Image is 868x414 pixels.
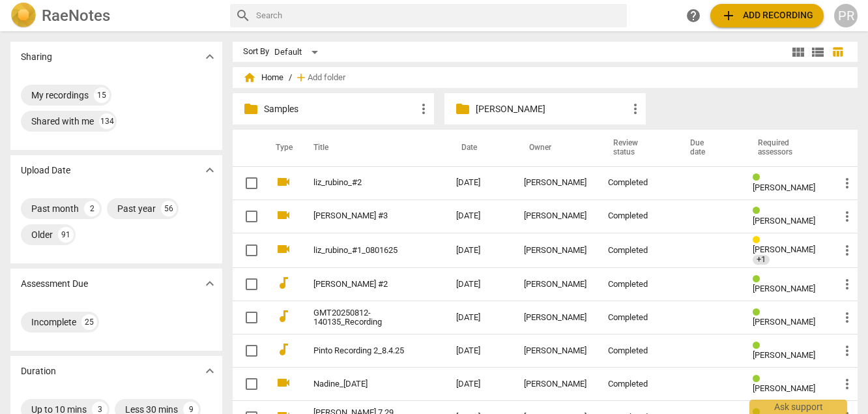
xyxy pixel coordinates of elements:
div: [PERSON_NAME] [524,246,587,256]
span: Review status: completed [753,374,765,384]
p: Upload Date [21,164,70,177]
div: Older [31,228,53,241]
div: Incomplete [31,316,76,329]
div: Shared with me [31,115,94,128]
button: Tile view [788,42,808,62]
span: [PERSON_NAME] [753,244,815,254]
a: liz_rubino_#2 [313,178,409,188]
div: [PERSON_NAME] [524,280,587,289]
span: folder [455,101,470,117]
div: Completed [608,178,664,188]
button: Table view [828,42,847,62]
span: audiotrack [276,275,291,291]
span: more_vert [628,101,643,117]
div: Completed [608,246,664,256]
div: Completed [608,346,664,356]
span: Home [243,71,283,84]
span: expand_more [202,276,218,291]
span: Add recording [721,8,813,23]
th: Title [298,130,446,166]
div: Completed [608,280,664,289]
span: expand_more [202,49,218,65]
span: more_vert [839,310,855,325]
p: Samples [264,102,416,116]
span: [PERSON_NAME] [753,350,815,360]
span: videocam [276,375,291,391]
div: 91 [58,227,74,243]
span: search [235,8,251,23]
span: more_vert [839,243,855,258]
th: Type [265,130,298,166]
span: expand_more [202,363,218,379]
td: [DATE] [446,334,514,368]
th: Date [446,130,514,166]
span: [PERSON_NAME] [753,216,815,226]
p: Assessment Due [21,277,88,291]
div: Completed [608,211,664,221]
span: more_vert [416,101,431,117]
span: videocam [276,174,291,190]
span: Review status: in progress [753,235,765,245]
span: audiotrack [276,342,291,357]
span: [PERSON_NAME] [753,183,815,192]
span: Review status: completed [753,206,765,216]
p: Sharing [21,50,52,64]
span: view_list [810,44,826,60]
span: folder [243,101,259,117]
th: Owner [514,130,598,166]
div: Default [274,42,323,63]
span: view_module [790,44,806,60]
button: PR [834,4,858,27]
span: add [295,71,308,84]
span: videocam [276,207,291,223]
div: Completed [608,379,664,389]
h2: RaeNotes [42,7,110,25]
span: more_vert [839,276,855,292]
span: / [289,73,292,83]
span: Review status: completed [753,341,765,351]
div: Ask support [749,400,847,414]
a: liz_rubino_#1_0801625 [313,246,409,256]
span: expand_more [202,162,218,178]
span: [PERSON_NAME] [753,284,815,293]
button: Show more [200,274,220,293]
span: more_vert [839,343,855,359]
span: more_vert [839,376,855,392]
button: Show more [200,361,220,381]
span: Review status: completed [753,173,765,183]
div: 2 [84,201,100,216]
span: Add folder [308,73,345,83]
td: [DATE] [446,200,514,233]
span: add [721,8,736,23]
span: Review status: completed [753,274,765,284]
span: [PERSON_NAME] [753,383,815,393]
span: more_vert [839,209,855,224]
span: videocam [276,241,291,257]
th: Due date [674,130,742,166]
span: Review status: completed [753,308,765,318]
input: Search [256,5,622,26]
button: Show more [200,47,220,67]
div: Completed [608,313,664,323]
div: 56 [161,201,177,216]
div: Past month [31,202,79,215]
span: audiotrack [276,308,291,324]
td: [DATE] [446,368,514,401]
span: [PERSON_NAME] [753,317,815,327]
div: [PERSON_NAME] [524,178,587,188]
div: [PERSON_NAME] [524,313,587,323]
th: Required assessors [742,130,829,166]
button: List view [808,42,828,62]
td: [DATE] [446,268,514,301]
div: [PERSON_NAME] [524,379,587,389]
td: [DATE] [446,166,514,200]
div: 15 [94,87,109,103]
span: +1 [753,255,770,265]
a: LogoRaeNotes [10,3,220,29]
td: [DATE] [446,233,514,268]
div: Sort By [243,47,269,57]
a: Help [682,4,705,27]
a: [PERSON_NAME] #2 [313,280,409,289]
